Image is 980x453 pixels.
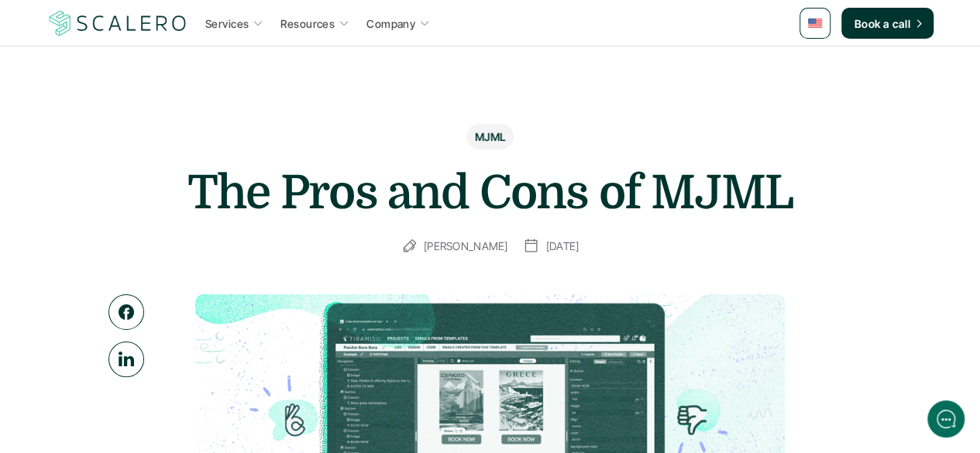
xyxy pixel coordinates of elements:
[927,400,965,438] iframe: gist-messenger-bubble-iframe
[46,9,189,38] img: Scalero company logo
[46,9,189,37] a: Scalero company logo
[854,15,910,32] p: Book a call
[15,69,294,88] h2: Let us know if we can help with lifecycle marketing.
[280,15,335,32] p: Resources
[475,129,506,145] p: MJML
[15,39,294,61] h1: Hi! Welcome to Scalero.
[205,15,249,32] p: Services
[12,100,297,132] button: New conversation
[181,165,800,221] h1: The Pros and Cons of MJML
[366,15,415,32] p: Company
[841,8,934,39] a: Book a call
[545,236,579,256] p: [DATE]
[129,353,196,363] span: We run on Gist
[100,110,186,122] span: New conversation
[424,236,508,256] p: [PERSON_NAME]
